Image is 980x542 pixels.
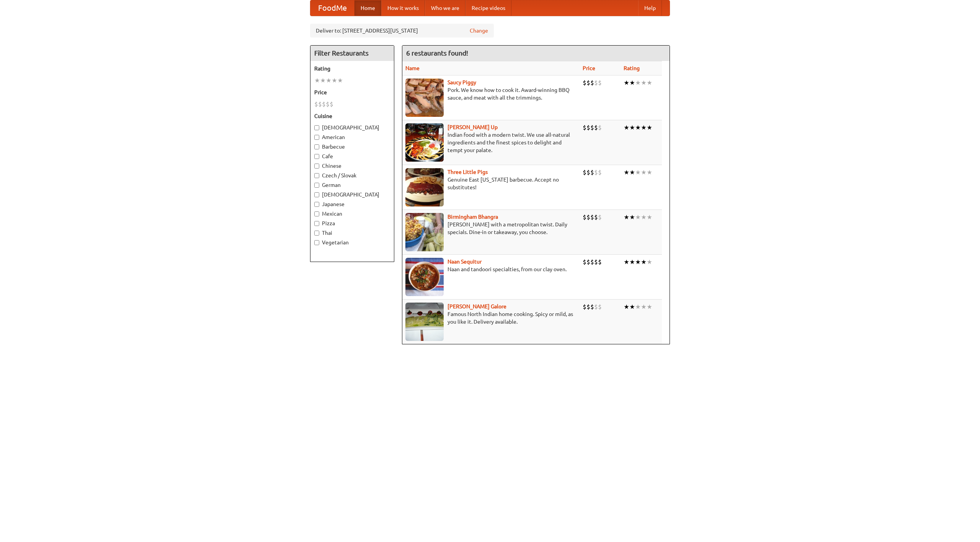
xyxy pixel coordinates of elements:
[598,258,602,266] li: $
[586,168,590,177] li: $
[322,100,326,108] li: $
[448,169,488,175] a: Three Little Pigs
[629,258,635,266] li: ★
[629,168,635,177] li: ★
[314,202,319,207] input: Japanese
[314,200,390,208] label: Japanese
[594,303,598,311] li: $
[405,168,444,206] img: littlepigs.jpg
[326,100,330,108] li: $
[583,303,586,311] li: $
[314,172,390,179] label: Czech / Slovak
[448,124,498,130] a: [PERSON_NAME] Up
[598,213,602,221] li: $
[641,213,647,221] li: ★
[314,76,320,85] li: ★
[314,125,319,130] input: [DEMOGRAPHIC_DATA]
[405,213,444,251] img: bhangra.jpg
[641,303,647,311] li: ★
[594,79,598,87] li: $
[314,124,390,131] label: [DEMOGRAPHIC_DATA]
[314,192,319,197] input: [DEMOGRAPHIC_DATA]
[405,123,444,162] img: curryup.jpg
[586,123,590,132] li: $
[320,76,326,85] li: ★
[624,213,629,221] li: ★
[354,0,381,16] a: Home
[332,76,337,85] li: ★
[583,65,595,71] a: Price
[310,0,354,16] a: FoodMe
[590,79,594,87] li: $
[590,213,594,221] li: $
[405,176,577,191] p: Genuine East [US_STATE] barbecue. Accept no substitutes!
[470,27,488,34] a: Change
[641,123,647,132] li: ★
[583,168,586,177] li: $
[310,24,494,38] div: Deliver to: [STREET_ADDRESS][US_STATE]
[314,88,390,96] h5: Price
[624,65,640,71] a: Rating
[314,152,390,160] label: Cafe
[598,168,602,177] li: $
[405,79,444,117] img: saucy.jpg
[314,210,390,218] label: Mexican
[624,168,629,177] li: ★
[641,258,647,266] li: ★
[405,258,444,296] img: naansequitur.jpg
[465,0,511,16] a: Recipe videos
[624,79,629,87] li: ★
[314,144,319,149] input: Barbecue
[590,168,594,177] li: $
[641,79,647,87] li: ★
[635,168,641,177] li: ★
[629,79,635,87] li: ★
[381,0,425,16] a: How it works
[406,49,468,57] ng-pluralize: 6 restaurants found!
[624,303,629,311] li: ★
[314,143,390,151] label: Barbecue
[586,213,590,221] li: $
[318,100,322,108] li: $
[594,213,598,221] li: $
[405,265,577,273] p: Naan and tandoori specialties, from our clay oven.
[448,259,482,265] a: Naan Sequitur
[586,303,590,311] li: $
[647,168,652,177] li: ★
[314,219,390,227] label: Pizza
[624,123,629,132] li: ★
[647,258,652,266] li: ★
[598,123,602,132] li: $
[583,258,586,266] li: $
[448,79,476,85] a: Saucy Piggy
[594,168,598,177] li: $
[598,303,602,311] li: $
[594,123,598,132] li: $
[314,162,390,170] label: Chinese
[405,303,444,341] img: currygalore.jpg
[314,229,390,237] label: Thai
[314,211,319,216] input: Mexican
[647,123,652,132] li: ★
[448,303,506,309] a: [PERSON_NAME] Galore
[314,221,319,226] input: Pizza
[314,133,390,141] label: American
[314,231,319,236] input: Thai
[314,183,319,188] input: German
[314,239,390,246] label: Vegetarian
[337,76,343,85] li: ★
[590,258,594,266] li: $
[405,310,577,326] p: Famous North Indian home cooking. Spicy or mild, as you like it. Delivery available.
[586,258,590,266] li: $
[647,79,652,87] li: ★
[448,214,498,220] a: Birmingham Bhangra
[647,303,652,311] li: ★
[314,135,319,140] input: American
[314,240,319,245] input: Vegetarian
[314,173,319,178] input: Czech / Slovak
[629,123,635,132] li: ★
